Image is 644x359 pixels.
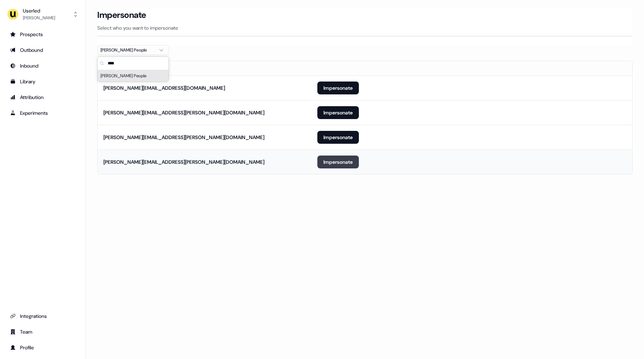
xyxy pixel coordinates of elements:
div: Profile [10,344,75,351]
div: [PERSON_NAME] [23,14,55,21]
button: Userled[PERSON_NAME] [6,6,80,23]
div: Suggestions [98,70,169,82]
a: Go to outbound experience [6,44,80,56]
div: [PERSON_NAME][EMAIL_ADDRESS][PERSON_NAME][DOMAIN_NAME] [103,109,264,116]
button: Impersonate [317,156,359,168]
div: Integrations [10,313,75,320]
a: Go to team [6,326,80,338]
div: Inbound [10,62,75,69]
div: Library [10,78,75,85]
button: Impersonate [317,106,359,119]
th: Email [98,61,312,75]
div: Userled [23,7,55,14]
div: [PERSON_NAME] People [101,46,154,54]
div: Prospects [10,31,75,38]
div: Team [10,328,75,335]
button: Impersonate [317,131,359,144]
div: [PERSON_NAME][EMAIL_ADDRESS][PERSON_NAME][DOMAIN_NAME] [103,158,264,166]
a: Go to integrations [6,310,80,322]
a: Go to profile [6,342,80,353]
div: Experiments [10,109,75,117]
div: Outbound [10,46,75,54]
a: Go to attribution [6,92,80,103]
a: Go to Inbound [6,60,80,72]
h3: Impersonate [97,10,146,20]
div: [PERSON_NAME][EMAIL_ADDRESS][PERSON_NAME][DOMAIN_NAME] [103,134,264,141]
div: Attribution [10,94,75,101]
button: Impersonate [317,82,359,94]
a: Go to prospects [6,29,80,40]
button: [PERSON_NAME] People [97,45,169,55]
p: Select who you want to impersonate [97,24,633,31]
div: [PERSON_NAME][EMAIL_ADDRESS][DOMAIN_NAME] [103,84,225,92]
a: Go to templates [6,76,80,87]
a: Go to experiments [6,107,80,119]
div: [PERSON_NAME] People [98,70,169,82]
